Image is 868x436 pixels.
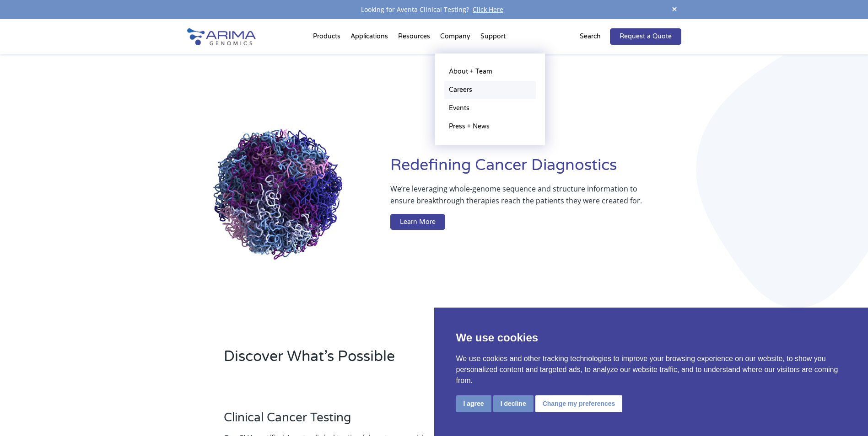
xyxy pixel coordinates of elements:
[224,346,551,374] h2: Discover What’s Possible
[580,31,601,43] p: Search
[390,155,681,183] h1: Redefining Cancer Diagnostics
[444,63,536,81] a: About + Team
[444,81,536,99] a: Careers
[444,117,536,136] a: Press + News
[535,395,623,412] button: Change my preferences
[456,353,846,386] p: We use cookies and other tracking technologies to improve your browsing experience on our website...
[469,5,507,14] a: Click Here
[456,330,846,346] p: We use cookies
[390,183,644,214] p: We’re leveraging whole-genome sequence and structure information to ensure breakthrough therapies...
[444,99,536,117] a: Events
[390,214,445,230] a: Learn More
[493,395,534,412] button: I decline
[187,28,256,45] img: Arima-Genomics-logo
[456,395,491,412] button: I agree
[610,28,681,45] a: Request a Quote
[187,4,681,16] div: Looking for Aventa Clinical Testing?
[224,410,473,432] h3: Clinical Cancer Testing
